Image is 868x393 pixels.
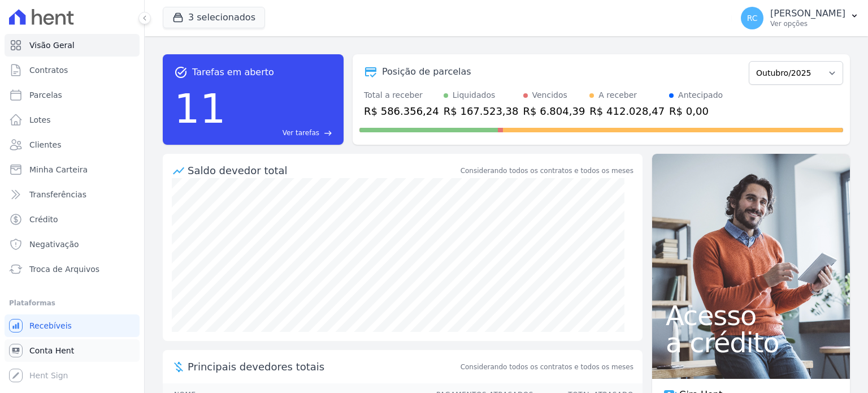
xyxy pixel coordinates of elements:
a: Troca de Arquivos [5,258,140,280]
span: Acesso [666,302,836,329]
span: Clientes [29,139,61,150]
span: Transferências [29,189,86,200]
a: Minha Carteira [5,158,140,181]
span: Recebíveis [29,320,72,331]
span: RC [747,14,758,22]
a: Clientes [5,133,140,156]
span: Tarefas em aberto [192,66,274,79]
a: Transferências [5,183,140,206]
a: Recebíveis [5,314,140,337]
span: Minha Carteira [29,164,88,175]
span: Negativação [29,239,79,250]
div: R$ 6.804,39 [523,103,585,119]
span: Visão Geral [29,40,75,51]
span: Principais devedores totais [188,359,458,374]
div: Vencidos [532,89,567,101]
a: Negativação [5,233,140,256]
span: Ver tarefas [283,128,319,138]
span: Parcelas [29,89,62,101]
a: Conta Hent [5,339,140,362]
span: Considerando todos os contratos e todos os meses [461,362,633,372]
p: [PERSON_NAME] [770,8,845,19]
div: Plataformas [9,296,135,310]
div: Liquidados [453,89,496,101]
span: east [324,129,332,137]
a: Parcelas [5,84,140,106]
span: Contratos [29,64,68,76]
span: task_alt [174,66,188,79]
button: 3 selecionados [163,7,265,28]
span: Lotes [29,114,51,126]
div: R$ 586.356,24 [364,103,439,119]
span: Troca de Arquivos [29,264,99,275]
div: A receber [598,89,637,101]
a: Visão Geral [5,34,140,57]
div: R$ 412.028,47 [589,103,665,119]
a: Lotes [5,109,140,131]
div: R$ 0,00 [669,103,723,119]
div: Posição de parcelas [382,65,471,79]
div: 11 [174,79,226,138]
a: Crédito [5,208,140,231]
div: Considerando todos os contratos e todos os meses [461,166,633,176]
div: R$ 167.523,38 [444,103,519,119]
div: Total a receber [364,89,439,101]
span: Crédito [29,214,58,225]
p: Ver opções [770,19,845,28]
a: Contratos [5,59,140,81]
div: Saldo devedor total [188,163,458,178]
a: Ver tarefas east [231,128,332,138]
span: a crédito [666,329,836,356]
div: Antecipado [678,89,723,101]
span: Conta Hent [29,345,74,356]
button: RC [PERSON_NAME] Ver opções [732,2,868,34]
